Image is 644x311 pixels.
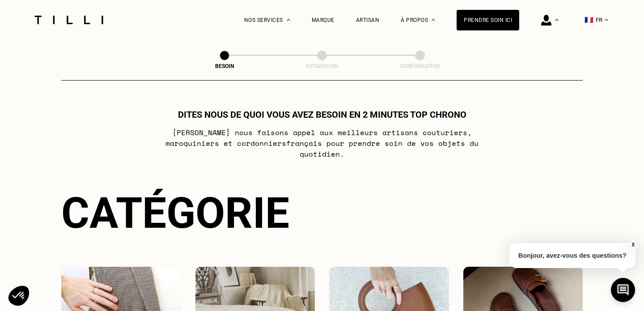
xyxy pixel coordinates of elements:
img: Menu déroulant [287,19,290,21]
img: Menu déroulant [555,19,559,21]
span: 🇫🇷 [585,16,593,24]
a: Prendre soin ici [457,10,519,30]
div: Catégorie [61,188,583,238]
a: Marque [312,17,335,23]
img: Menu déroulant à propos [432,19,435,21]
a: Artisan [356,17,380,23]
div: Besoin [180,63,269,69]
img: icône connexion [541,15,551,26]
h1: Dites nous de quoi vous avez besoin en 2 minutes top chrono [178,109,466,120]
p: [PERSON_NAME] nous faisons appel aux meilleurs artisans couturiers , maroquiniers et cordonniers ... [145,127,500,159]
div: Confirmation [375,63,465,69]
p: Bonjour, avez-vous des questions? [509,243,636,268]
button: X [628,240,637,250]
img: Logo du service de couturière Tilli [31,16,106,24]
div: Estimation [277,63,367,69]
img: menu déroulant [605,19,608,21]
